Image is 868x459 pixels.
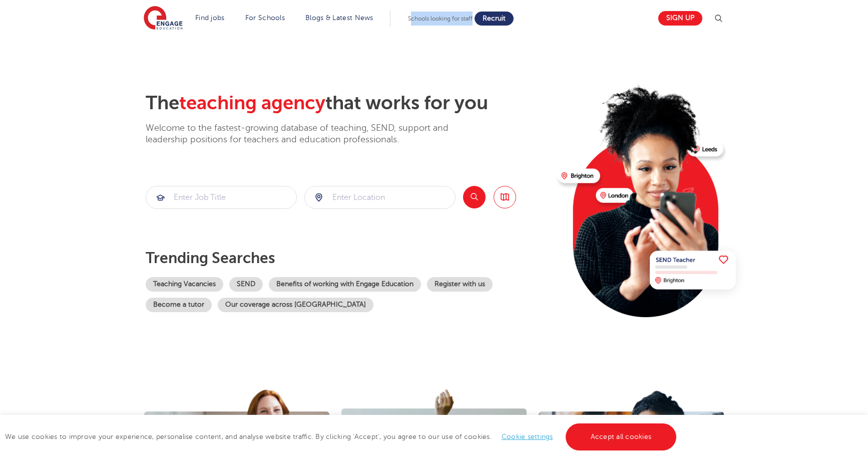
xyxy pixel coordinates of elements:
[195,14,225,22] a: Find jobs
[146,122,476,146] p: Welcome to the fastest-growing database of teaching, SEND, support and leadership positions for t...
[305,186,455,208] input: Submit
[146,186,297,209] div: Submit
[658,11,702,26] a: Sign up
[408,15,473,22] span: Schools looking for staff
[146,249,550,267] p: Trending searches
[475,12,514,26] a: Recruit
[566,423,677,450] a: Accept all cookies
[245,14,285,22] a: For Schools
[218,298,373,312] a: Our coverage across [GEOGRAPHIC_DATA]
[304,186,456,209] div: Submit
[483,15,506,22] span: Recruit
[146,92,550,115] h2: The that works for you
[146,298,212,312] a: Become a tutor
[305,14,373,22] a: Blogs & Latest News
[502,433,553,440] a: Cookie settings
[463,186,486,208] button: Search
[427,277,493,292] a: Register with us
[5,433,679,440] span: We use cookies to improve your experience, personalise content, and analyse website traffic. By c...
[146,277,223,292] a: Teaching Vacancies
[269,277,421,292] a: Benefits of working with Engage Education
[229,277,263,292] a: SEND
[146,186,296,208] input: Submit
[179,92,325,114] span: teaching agency
[144,6,183,31] img: Engage Education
